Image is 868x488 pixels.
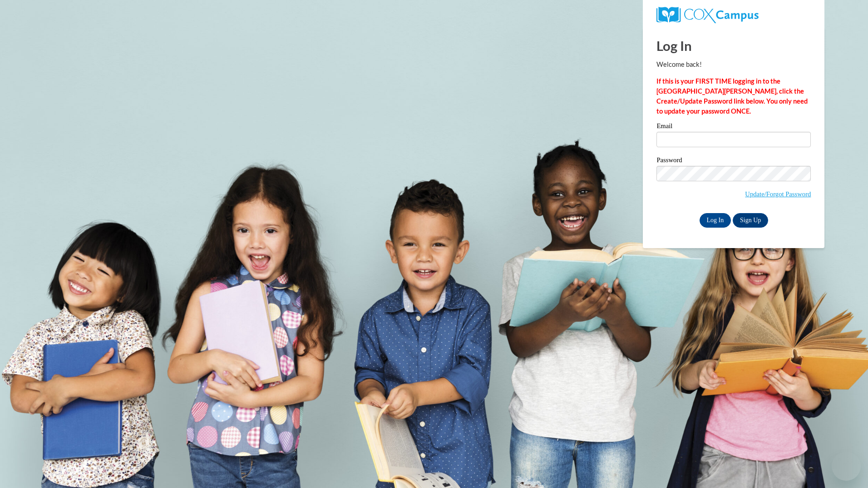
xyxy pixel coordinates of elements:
[656,36,811,55] h1: Log In
[745,190,811,198] a: Update/Forgot Password
[700,213,731,228] input: Log In
[733,213,768,228] a: Sign Up
[656,123,811,132] label: Email
[656,157,811,166] label: Password
[656,60,811,70] p: Welcome back!
[656,7,811,23] a: COX Campus
[656,77,808,115] strong: If this is your FIRST TIME logging in to the [GEOGRAPHIC_DATA][PERSON_NAME], click the Create/Upd...
[832,452,861,481] iframe: Button to launch messaging window
[656,7,758,23] img: COX Campus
